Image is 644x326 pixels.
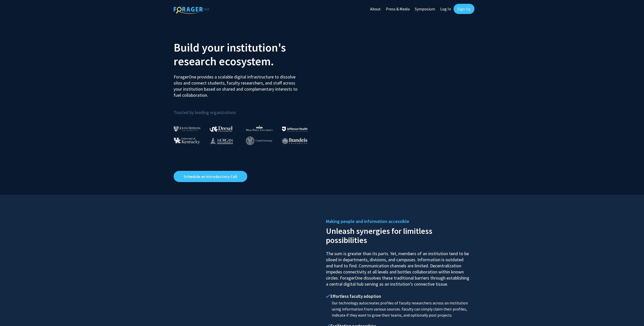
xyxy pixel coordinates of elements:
img: Cornell University [246,137,272,145]
img: Thomas Jefferson University [282,127,307,132]
p: Our technology autocreates profiles of faculty researchers across an institution using informatio... [326,300,471,318]
img: University of Kentucky [174,137,200,144]
p: ForagerOne provides a scalable digital infrastructure to dissolve silos and connect students, fac... [174,70,301,98]
img: Drexel University [210,126,233,132]
h2: Build your institution's research ecosystem. [174,41,318,68]
p: The sum is greater than its parts. Yet, members of an institution tend to be siloed in department... [326,246,471,287]
img: High Point University [246,125,273,131]
img: ForagerOne Logo [174,5,209,14]
a: Sign Up [454,4,474,14]
h4: Effortless faculty adoption [326,294,471,299]
h2: Unleash synergies for limitless possibilities [326,225,471,245]
img: Morgan State University [210,137,233,144]
p: Trusted by leading organizations [174,102,318,116]
a: Opens in a new tab [174,171,247,182]
img: Johns Hopkins University [174,126,201,132]
img: Brandeis University [282,138,307,144]
h5: Making people and information accessible [326,218,471,225]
